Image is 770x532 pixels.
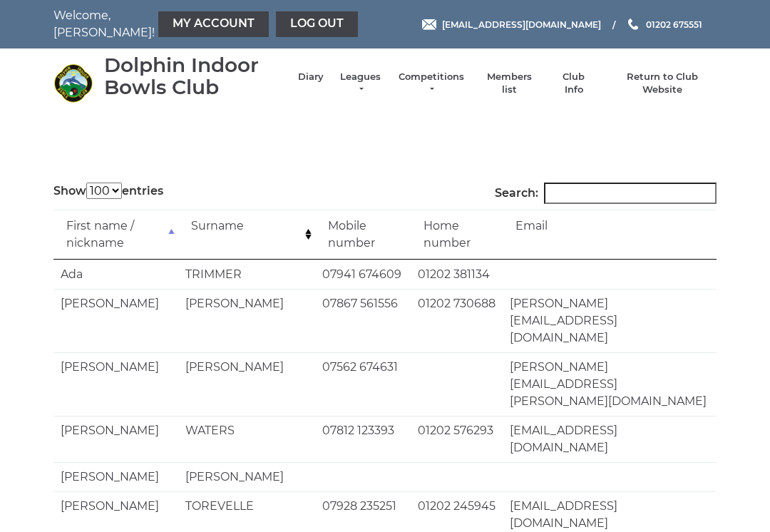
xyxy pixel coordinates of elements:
[544,183,717,204] input: Search:
[646,19,702,29] span: 01202 675551
[298,71,324,83] a: Diary
[86,183,122,199] select: Showentries
[315,352,410,416] td: 07562 674631
[397,71,466,96] a: Competitions
[53,260,178,289] td: Ada
[626,18,702,31] a: Phone us 01202 675551
[422,19,436,30] img: Email
[178,210,315,260] td: Surname: activate to sort column ascending
[53,416,178,462] td: [PERSON_NAME]
[178,289,315,352] td: [PERSON_NAME]
[315,210,410,260] td: Mobile number
[411,289,503,352] td: 01202 730688
[158,11,269,37] a: My Account
[422,18,601,31] a: Email [EMAIL_ADDRESS][DOMAIN_NAME]
[53,63,93,103] img: Dolphin Indoor Bowls Club
[53,352,178,416] td: [PERSON_NAME]
[495,183,717,204] label: Search:
[338,71,383,96] a: Leagues
[628,19,638,30] img: Phone us
[315,260,410,289] td: 07941 674609
[53,289,178,352] td: [PERSON_NAME]
[178,416,315,462] td: WATERS
[53,183,163,200] label: Show entries
[53,210,178,260] td: First name / nickname: activate to sort column descending
[442,19,601,29] span: [EMAIL_ADDRESS][DOMAIN_NAME]
[503,416,717,462] td: [EMAIL_ADDRESS][DOMAIN_NAME]
[178,352,315,416] td: [PERSON_NAME]
[553,71,595,96] a: Club Info
[503,352,717,416] td: [PERSON_NAME][EMAIL_ADDRESS][PERSON_NAME][DOMAIN_NAME]
[411,260,503,289] td: 01202 381134
[479,71,538,96] a: Members list
[411,416,503,462] td: 01202 576293
[503,210,717,260] td: Email
[53,462,178,491] td: [PERSON_NAME]
[276,11,358,37] a: Log out
[609,71,717,96] a: Return to Club Website
[503,289,717,352] td: [PERSON_NAME][EMAIL_ADDRESS][DOMAIN_NAME]
[104,54,284,98] div: Dolphin Indoor Bowls Club
[315,289,410,352] td: 07867 561556
[178,462,315,491] td: [PERSON_NAME]
[53,7,317,41] nav: Welcome, [PERSON_NAME]!
[178,260,315,289] td: TRIMMER
[315,416,410,462] td: 07812 123393
[411,210,503,260] td: Home number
